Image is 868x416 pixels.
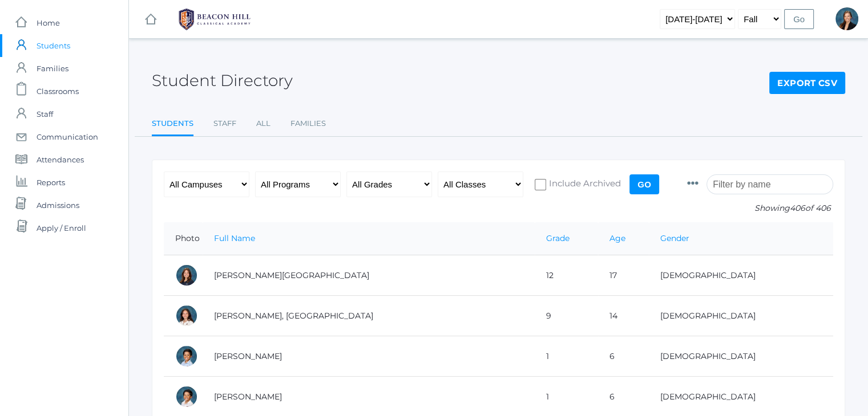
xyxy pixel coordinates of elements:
td: 17 [598,255,649,296]
a: Students [152,112,193,137]
a: Age [609,233,625,243]
span: Families [37,57,68,80]
div: Charlotte Abdulla [175,264,198,287]
a: Export CSV [769,72,845,95]
input: Go [784,9,814,29]
td: 9 [535,296,598,336]
td: [PERSON_NAME], [GEOGRAPHIC_DATA] [203,296,535,336]
td: [DEMOGRAPHIC_DATA] [649,255,833,296]
a: All [256,112,271,135]
div: Dominic Abrea [175,345,198,368]
a: Full Name [214,233,255,243]
span: Reports [37,171,65,194]
span: Staff [37,103,53,125]
td: [DEMOGRAPHIC_DATA] [649,336,833,377]
img: BHCALogos-05-308ed15e86a5a0abce9b8dd61676a3503ac9727e845dece92d48e8588c001991.png [172,5,257,34]
td: 12 [535,255,598,296]
span: Communication [37,125,98,148]
h2: Student Directory [152,72,293,89]
a: Gender [660,233,689,243]
td: 14 [598,296,649,336]
a: Families [290,112,326,135]
span: Apply / Enroll [37,217,86,239]
a: Grade [546,233,570,243]
input: Filter by name [706,174,833,194]
input: Go [629,174,659,194]
span: Attendances [37,148,84,171]
td: 1 [535,336,598,377]
span: Home [37,11,60,34]
td: [DEMOGRAPHIC_DATA] [649,296,833,336]
span: 406 [790,203,805,213]
div: Grayson Abrea [175,385,198,408]
span: Students [37,34,70,57]
th: Photo [164,222,203,255]
td: 6 [598,336,649,377]
input: Include Archived [535,179,546,190]
div: Allison Smith [835,7,858,30]
td: [PERSON_NAME] [203,336,535,377]
span: Admissions [37,194,79,217]
p: Showing of 406 [687,202,833,214]
div: Phoenix Abdulla [175,304,198,327]
span: Include Archived [546,177,621,191]
td: [PERSON_NAME][GEOGRAPHIC_DATA] [203,255,535,296]
span: Classrooms [37,80,79,103]
a: Staff [213,112,236,135]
